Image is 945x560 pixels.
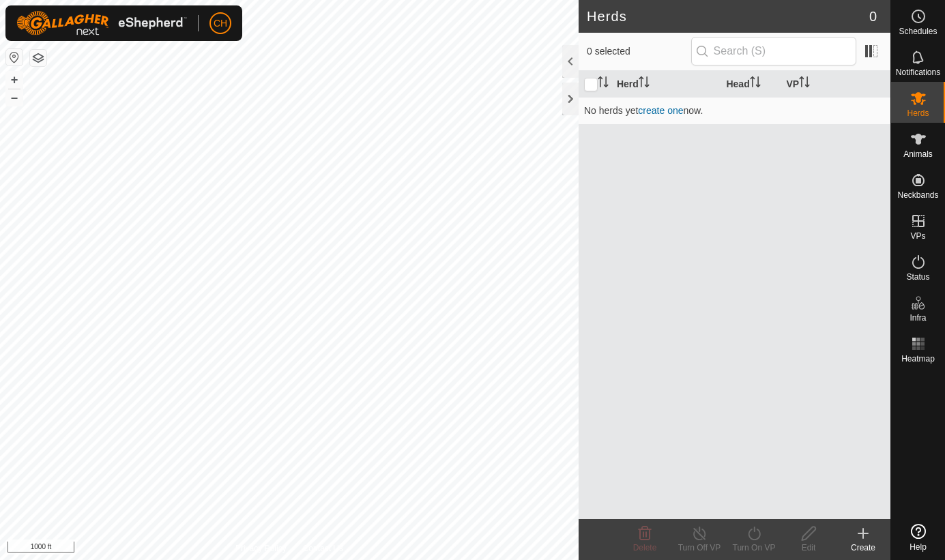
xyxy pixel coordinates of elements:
span: Infra [910,314,926,322]
a: Contact Us [303,542,343,555]
span: Animals [903,150,933,158]
span: Herds [907,109,929,117]
h2: Herds [587,8,869,25]
div: Create [836,542,890,554]
button: + [6,72,23,88]
button: – [6,89,23,106]
span: CH [214,16,227,31]
span: Delete [633,543,657,552]
a: Privacy Policy [235,542,287,555]
span: Help [910,543,927,551]
input: Search (S) [691,37,856,65]
span: Notifications [896,68,940,76]
p-sorticon: Activate to sort [598,78,609,89]
th: VP [781,71,890,98]
span: VPs [910,232,925,240]
a: Help [891,518,945,557]
div: Turn Off VP [672,542,727,554]
p-sorticon: Activate to sort [799,78,810,89]
p-sorticon: Activate to sort [750,78,761,89]
th: Herd [611,71,721,98]
td: No herds yet now. [579,97,890,124]
span: 0 selected [587,44,691,59]
span: Schedules [899,27,937,35]
span: Status [906,273,929,281]
div: Edit [781,542,836,554]
a: create one [638,105,683,116]
span: 0 [869,6,877,27]
p-sorticon: Activate to sort [639,78,650,89]
button: Map Layers [30,50,46,66]
div: Turn On VP [727,542,781,554]
button: Reset Map [6,49,23,65]
span: Neckbands [897,191,938,199]
img: Gallagher Logo [16,11,187,35]
span: Heatmap [901,355,935,363]
th: Head [721,71,781,98]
